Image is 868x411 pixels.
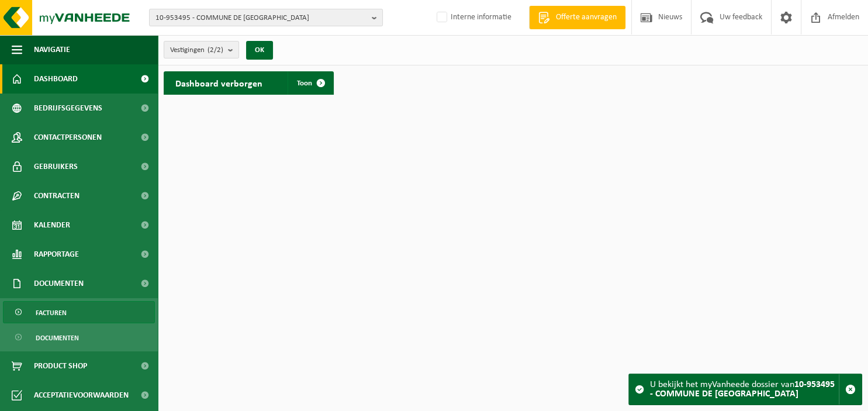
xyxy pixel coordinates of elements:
[149,9,383,26] button: 10-953495 - COMMUNE DE [GEOGRAPHIC_DATA]
[170,42,223,59] span: Vestigingen
[34,64,78,94] span: Dashboard
[208,46,223,54] count: (2/2)
[529,6,625,29] a: Offerte aanvragen
[288,71,333,95] a: Toon
[36,327,79,349] span: Documenten
[553,12,620,23] span: Offerte aanvragen
[34,269,84,298] span: Documenten
[650,374,839,405] div: U bekijkt het myVanheede dossier van
[34,381,129,410] span: Acceptatievoorwaarden
[34,210,70,240] span: Kalender
[297,80,312,87] span: Toon
[34,351,87,381] span: Product Shop
[36,302,67,324] span: Facturen
[3,301,155,323] a: Facturen
[34,152,78,181] span: Gebruikers
[434,9,511,26] label: Interne informatie
[246,41,273,60] button: OK
[155,9,367,27] span: 10-953495 - COMMUNE DE [GEOGRAPHIC_DATA]
[34,94,102,123] span: Bedrijfsgegevens
[3,326,155,348] a: Documenten
[34,240,79,269] span: Rapportage
[34,35,70,64] span: Navigatie
[164,71,274,94] h2: Dashboard verborgen
[34,181,79,210] span: Contracten
[650,380,835,399] strong: 10-953495 - COMMUNE DE [GEOGRAPHIC_DATA]
[34,123,102,152] span: Contactpersonen
[164,41,239,58] button: Vestigingen(2/2)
